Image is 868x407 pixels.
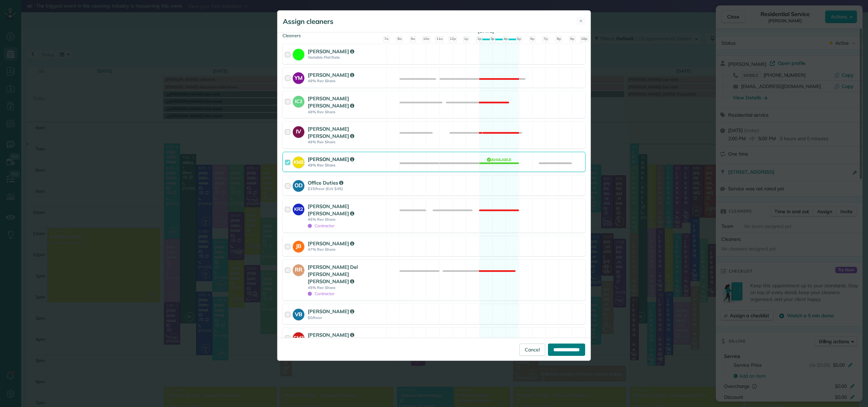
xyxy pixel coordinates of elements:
strong: 45% Rev Share [308,285,384,290]
strong: [PERSON_NAME] [308,332,354,338]
strong: [PERSON_NAME] [308,156,354,162]
strong: [PERSON_NAME] [308,48,354,55]
strong: Variable Flat Rate [308,55,384,60]
strong: [PERSON_NAME] [PERSON_NAME] [308,203,354,217]
strong: RR [293,264,304,274]
strong: $0/hour [308,315,384,320]
h5: Assign cleaners [283,17,333,26]
strong: 49% Rev Share [308,140,384,144]
strong: KR2 [293,204,304,213]
strong: $15/hour (Est: $45) [308,186,384,191]
span: Contractor [308,291,334,296]
strong: YM [293,72,304,82]
div: Cleaners [283,32,585,34]
strong: IC2 [293,96,304,105]
strong: KM3 [293,157,304,166]
span: Contractor [308,223,334,228]
strong: VB [293,309,304,318]
strong: 48% Rev Share [308,110,384,114]
strong: 47% Rev Share [308,247,384,252]
span: ✕ [579,18,583,24]
strong: 45% Rev Share [308,217,384,222]
strong: [PERSON_NAME] [PERSON_NAME] [308,95,354,109]
strong: [PERSON_NAME] Del [PERSON_NAME] [PERSON_NAME] [308,264,358,285]
strong: 49% Rev Share [308,163,384,168]
strong: [PERSON_NAME] [308,308,354,315]
strong: OD [293,180,304,190]
strong: 49% Rev Share [308,78,384,83]
strong: [PERSON_NAME] [PERSON_NAME] [308,126,354,139]
strong: IV [293,126,304,136]
strong: JB [293,241,304,250]
a: Cancel [519,344,545,356]
strong: [PERSON_NAME] [308,72,354,78]
strong: [PERSON_NAME] [308,240,354,247]
strong: CM3 [293,332,304,341]
strong: Office Duties [308,179,343,186]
